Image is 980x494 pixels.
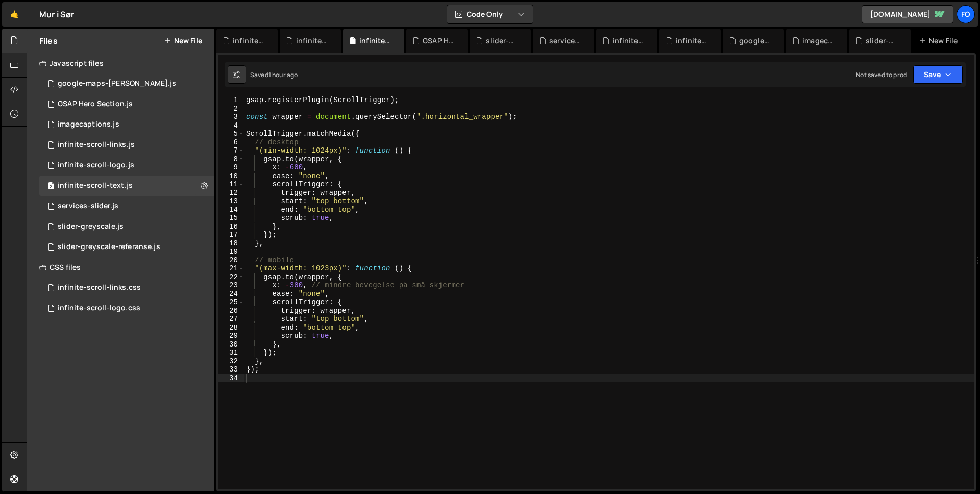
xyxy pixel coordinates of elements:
div: 1 hour ago [268,70,298,79]
a: 🤙 [2,2,27,27]
div: 15856/45042.css [39,278,214,298]
button: Save [913,65,963,84]
div: 16 [218,223,244,231]
div: GSAP Hero Section.js [423,36,455,46]
button: New File [164,37,202,45]
div: New File [919,36,962,46]
div: infinite-scroll-links.css [58,283,141,292]
div: CSS files [27,257,214,278]
div: google-maps-[PERSON_NAME].js [739,36,772,46]
div: Saved [250,70,298,79]
div: 33 [218,365,244,374]
span: 2 [48,183,54,191]
div: 32 [218,357,244,366]
div: 27 [218,315,244,324]
div: GSAP Hero Section.js [58,100,133,109]
div: 7 [218,146,244,155]
div: 15856/42255.js [39,196,214,216]
div: 21 [218,264,244,273]
button: Code Only [447,5,533,23]
div: infinite-scroll-text.js [359,36,392,46]
div: 28 [218,324,244,332]
div: 26 [218,307,244,315]
div: slider-greyscale.js [58,222,124,231]
div: 31 [218,349,244,357]
div: 29 [218,332,244,340]
div: Not saved to prod [856,70,907,79]
div: 15856/44474.css [39,298,214,318]
div: 4 [218,121,244,130]
div: infinite-scroll-logo.js [612,36,645,46]
a: [DOMAIN_NAME] [862,5,953,23]
div: 20 [218,256,244,265]
div: 8 [218,155,244,164]
div: 24 [218,290,244,299]
div: imagecaptions.js [802,36,835,46]
div: 23 [218,281,244,290]
div: 18 [218,239,244,248]
div: 6 [218,138,244,147]
div: 15856/42354.js [39,216,214,237]
div: 10 [218,172,244,181]
div: services-slider.js [549,36,582,46]
div: 13 [218,197,244,206]
div: slider-greyscale.js [866,36,898,46]
div: 25 [218,298,244,307]
div: 15856/42251.js [39,94,214,114]
div: 2 [218,105,244,113]
div: 15 [218,214,244,223]
div: services-slider.js [58,202,118,211]
div: imagecaptions.js [58,120,119,129]
div: 34 [218,374,244,383]
div: 17 [218,231,244,239]
h2: Files [39,35,58,46]
div: infinite-scroll-text.js [58,181,133,190]
div: 5 [218,130,244,138]
div: 30 [218,340,244,349]
div: slider-greyscale-referanse.js [486,36,519,46]
div: 15856/45045.js [39,135,214,155]
div: 3 [218,113,244,121]
div: google-maps-[PERSON_NAME].js [58,79,176,88]
div: 15856/44399.js [39,114,214,135]
div: Mur i Sør [39,8,74,20]
div: 12 [218,189,244,197]
div: 14 [218,206,244,214]
div: 22 [218,273,244,282]
div: infinite-scroll-links.js [58,140,135,150]
div: infinite-scroll-logo.css [676,36,708,46]
a: Fo [957,5,975,23]
div: 1 [218,96,244,105]
div: 19 [218,248,244,256]
div: infinite-scroll-logo.css [58,304,140,313]
div: 15856/44475.js [39,155,214,176]
div: infinite-scroll-links.css [296,36,329,46]
div: 15856/42353.js [39,176,214,196]
div: slider-greyscale-referanse.js [58,242,160,252]
div: 11 [218,180,244,189]
div: 15856/44486.js [39,237,214,257]
div: Javascript files [27,53,214,73]
div: 9 [218,163,244,172]
div: infinite-scroll-logo.js [58,161,134,170]
div: 15856/44408.js [39,73,214,94]
div: infinite-scroll-links.js [233,36,265,46]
